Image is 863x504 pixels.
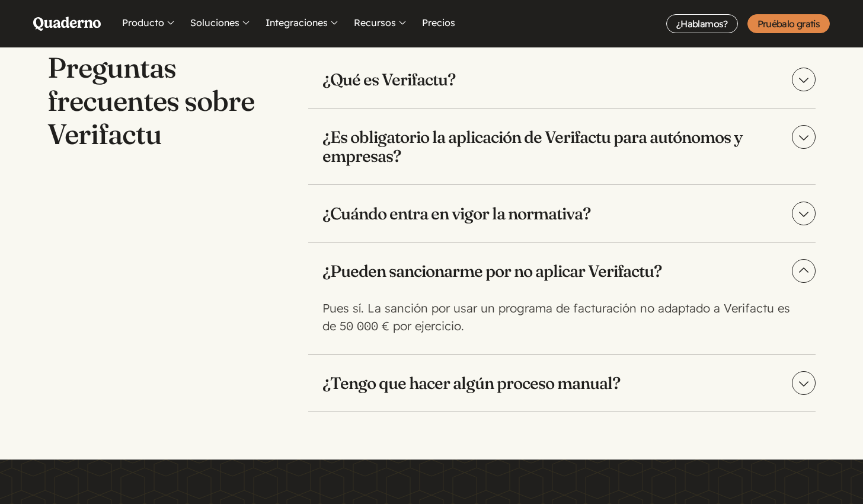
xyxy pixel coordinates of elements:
a: ¿Hablamos? [666,14,738,33]
h2: Preguntas frecuentes sobre Verifactu [47,51,261,151]
summary: ¿Tengo que hacer algún proceso manual? [308,355,816,412]
summary: ¿Pueden sancionarme por no aplicar Verifactu? [308,243,816,299]
p: Pues sí. La sanción por usar un programa de facturación no adaptado a Verifactu es de 50 000 € po... [322,299,797,335]
a: Pruébalo gratis [747,14,830,33]
summary: ¿Es obligatorio la aplicación de Verifactu para autónomos y empresas? [308,109,816,184]
summary: ¿Qué es Verifactu? [308,51,816,108]
summary: ¿Cuándo entra en vigor la normativa? [308,185,816,242]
